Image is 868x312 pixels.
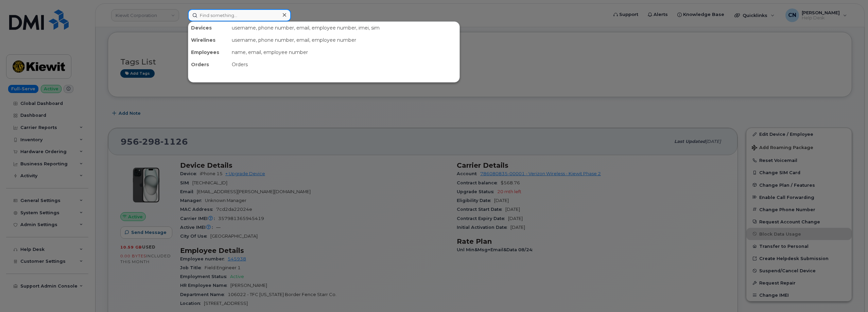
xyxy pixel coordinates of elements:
div: name, email, employee number [229,46,459,58]
div: username, phone number, email, employee number [229,34,459,46]
div: Orders [229,58,459,71]
div: Wirelines [188,34,229,46]
input: Find something... [188,9,291,21]
div: Employees [188,46,229,58]
div: Orders [188,58,229,71]
div: username, phone number, email, employee number, imei, sim [229,22,459,34]
iframe: Messenger Launcher [838,282,863,307]
div: Devices [188,22,229,34]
